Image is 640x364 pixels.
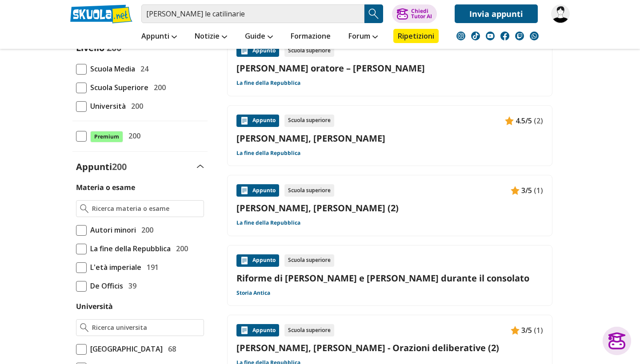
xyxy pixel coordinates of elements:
[139,29,179,45] a: Appunti
[80,323,88,332] img: Ricerca universita
[505,116,514,125] img: Appunti contenuto
[367,7,380,20] img: Cerca appunti, riassunti o versioni
[92,204,200,213] input: Ricerca materia o esame
[534,185,543,196] span: (1)
[125,280,136,292] span: 39
[92,323,200,332] input: Ricerca universita
[284,184,334,197] div: Scuola superiore
[87,63,135,75] span: Scuola Media
[236,115,279,127] div: Appunto
[128,100,143,112] span: 200
[197,165,204,168] img: Apri e chiudi sezione
[236,62,543,74] a: [PERSON_NAME] oratore – [PERSON_NAME]
[236,44,279,57] div: Appunto
[87,243,171,254] span: La fine della Repubblica
[112,161,127,173] span: 200
[236,79,300,87] a: La fine della Repubblica
[534,324,543,336] span: (1)
[521,185,532,196] span: 3/5
[90,131,123,142] span: Premium
[243,29,275,45] a: Guide
[486,32,495,40] img: youtube
[240,116,249,125] img: Appunti contenuto
[236,289,270,297] a: Storia Antica
[240,256,249,265] img: Appunti contenuto
[455,4,538,23] a: Invia appunti
[284,44,334,57] div: Scuola superiore
[80,204,88,213] img: Ricerca materia o esame
[76,161,127,173] label: Appunti
[150,82,166,93] span: 200
[240,326,249,335] img: Appunti contenuto
[284,254,334,267] div: Scuola superiore
[164,343,176,355] span: 68
[87,82,148,93] span: Scuola Superiore
[521,324,532,336] span: 3/5
[284,115,334,127] div: Scuola superiore
[172,243,188,254] span: 200
[346,29,380,45] a: Forum
[236,132,543,144] a: [PERSON_NAME], [PERSON_NAME]
[87,100,126,112] span: Università
[87,224,136,236] span: Autori minori
[125,130,140,142] span: 200
[240,186,249,195] img: Appunti contenuto
[138,224,153,236] span: 200
[143,261,159,273] span: 191
[516,115,532,127] span: 4.5/5
[456,32,465,40] img: instagram
[76,182,135,192] label: Materia o esame
[236,254,279,267] div: Appunto
[551,4,570,23] img: ufospaziale
[236,219,300,226] a: La fine della Repubblica
[288,29,333,45] a: Formazione
[534,115,543,127] span: (2)
[87,343,163,355] span: [GEOGRAPHIC_DATA]
[87,280,123,292] span: De Officis
[240,46,249,55] img: Appunti contenuto
[530,32,539,40] img: WhatsApp
[236,342,543,354] a: [PERSON_NAME], [PERSON_NAME] - Orazioni deliberative (2)
[236,202,543,214] a: [PERSON_NAME], [PERSON_NAME] (2)
[236,324,279,336] div: Appunto
[515,32,524,40] img: twitch
[393,29,439,43] a: Ripetizioni
[511,186,520,195] img: Appunti contenuto
[471,32,480,40] img: tiktok
[87,261,141,273] span: L'età imperiale
[500,32,509,40] img: facebook
[284,324,334,336] div: Scuola superiore
[137,63,148,75] span: 24
[511,326,520,335] img: Appunti contenuto
[141,4,364,23] input: Cerca appunti, riassunti o versioni
[411,8,432,19] div: Chiedi Tutor AI
[192,29,229,45] a: Notizie
[392,4,437,23] button: ChiediTutor AI
[76,301,113,311] label: Università
[364,4,383,23] button: Search Button
[236,184,279,197] div: Appunto
[236,272,543,284] a: Riforme di [PERSON_NAME] e [PERSON_NAME] durante il consolato
[236,150,300,157] a: La fine della Repubblica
